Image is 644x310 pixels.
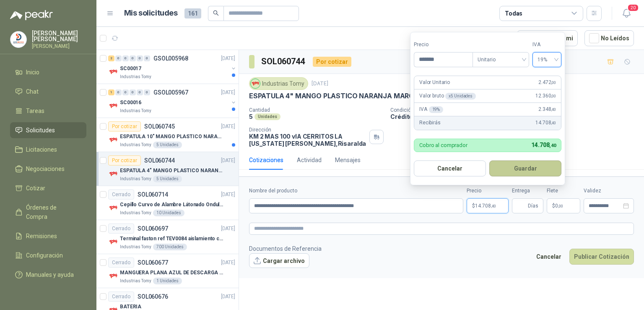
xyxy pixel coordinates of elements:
[390,113,641,120] p: Crédito 30 días
[10,161,86,177] a: Negociaciones
[153,176,182,182] div: 5 Unidades
[108,53,237,80] a: 2 0 0 0 0 0 GSOL005968[DATE] Company LogoSC00017Industrias Tomy
[532,249,566,265] button: Cancelar
[120,269,224,277] p: MANGUERA PLANA AZUL DE DESCARGA 60 PSI X 20 METROS CON UNION DE 6” MAS ABRAZADERAS METALICAS DE 6”
[120,108,151,114] p: Industrias Tomy
[108,292,134,302] div: Cerrado
[414,160,486,176] button: Cancelar
[120,167,224,175] p: ESPATULA 4" MANGO PLASTICO NARANJA MARCA TRUPPER
[419,79,450,87] p: Valor Unitario
[10,247,86,263] a: Configuración
[10,228,86,244] a: Remisiones
[475,203,496,208] span: 14.708
[627,4,639,12] span: 20
[153,89,188,95] p: GSOL005967
[528,199,538,213] span: Días
[538,105,556,113] span: 2.348
[108,101,118,111] img: Company Logo
[619,6,634,21] button: 20
[26,106,44,116] span: Tareas
[467,198,509,213] p: $14.708,40
[551,121,556,125] span: ,40
[261,55,306,68] h3: SOL060744
[249,253,309,268] button: Cargar archivo
[120,235,224,243] p: Terminal faston ref TEV0084 aislamiento completo
[115,89,122,95] div: 0
[108,169,118,179] img: Company Logo
[551,80,556,85] span: ,00
[489,160,561,176] button: Guardar
[138,294,168,299] p: SOL060676
[221,225,235,233] p: [DATE]
[517,30,578,46] button: Asignado a mi
[124,7,178,19] h1: Mis solicitudes
[26,164,65,173] span: Negociaciones
[547,198,580,213] p: $ 0,00
[558,204,563,208] span: ,00
[249,155,283,165] div: Cotizaciones
[108,203,118,213] img: Company Logo
[120,278,151,284] p: Industrias Tomy
[96,152,239,186] a: Por cotizarSOL060744[DATE] Company LogoESPATULA 4" MANGO PLASTICO NARANJA MARCA TRUPPERIndustrias...
[26,68,39,77] span: Inicio
[96,220,239,254] a: CerradoSOL060697[DATE] Company LogoTerminal faston ref TEV0084 aislamiento completoIndustrias Tom...
[535,119,556,127] span: 14.708
[108,223,134,234] div: Cerrado
[532,41,561,49] label: IVA
[108,121,141,131] div: Por cotizar
[549,143,556,148] span: ,40
[221,55,235,63] p: [DATE]
[10,32,26,47] img: Company Logo
[144,89,150,95] div: 0
[249,187,463,195] label: Nombre del producto
[254,113,280,120] div: Unidades
[10,142,86,158] a: Licitaciones
[419,105,443,113] p: IVA
[138,192,168,197] p: SOL060714
[221,293,235,301] p: [DATE]
[414,41,473,49] label: Precio
[390,107,641,113] p: Condición de pago
[531,142,556,148] span: 14.708
[26,87,39,96] span: Chat
[120,210,151,216] p: Industrias Tomy
[467,187,509,195] label: Precio
[26,203,78,221] span: Órdenes de Compra
[108,67,118,77] img: Company Logo
[297,155,322,165] div: Actividad
[138,226,168,231] p: SOL060697
[221,89,235,97] p: [DATE]
[96,186,239,220] a: CerradoSOL060714[DATE] Company LogoCepillo Curvo de Alambre Látonado Ondulado con Mango TruperInd...
[551,107,556,112] span: ,40
[108,257,134,268] div: Cerrado
[335,155,361,165] div: Mensajes
[419,142,467,148] p: Cobro al comprador
[26,145,57,154] span: Licitaciones
[122,89,129,95] div: 0
[249,133,366,147] p: KM 2 MAS 100 vIA CERRITOS LA [US_STATE] [PERSON_NAME] , Risaralda
[184,8,201,18] span: 161
[108,271,118,281] img: Company Logo
[584,187,634,195] label: Validez
[108,135,118,145] img: Company Logo
[26,184,45,193] span: Cotizar
[10,64,86,80] a: Inicio
[249,92,450,100] p: ESPATULA 4" MANGO PLASTICO NARANJA MARCA TRUPPER
[108,237,118,247] img: Company Logo
[221,259,235,267] p: [DATE]
[569,249,634,265] button: Publicar Cotización
[555,203,563,208] span: 0
[32,44,86,49] p: [PERSON_NAME]
[249,127,366,133] p: Dirección
[26,270,74,279] span: Manuales y ayuda
[120,74,151,80] p: Industrias Tomy
[137,55,143,61] div: 0
[26,231,57,241] span: Remisiones
[108,55,114,61] div: 2
[10,200,86,225] a: Órdenes de Compra
[153,278,182,284] div: 1 Unidades
[552,203,555,208] span: $
[429,106,444,113] div: 19 %
[108,89,114,95] div: 1
[249,77,308,90] div: Industrias Tomy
